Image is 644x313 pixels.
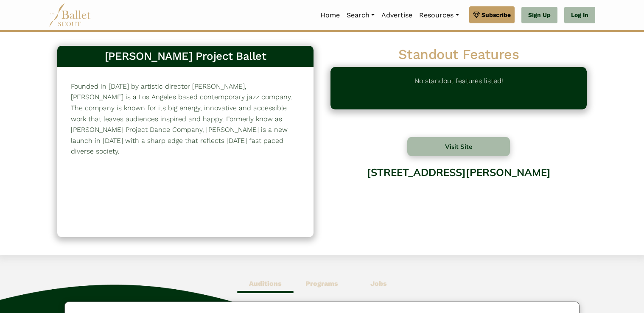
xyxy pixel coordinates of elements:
[469,6,515,23] a: Subscribe
[482,10,511,20] span: Subscribe
[64,49,307,64] h3: [PERSON_NAME] Project Ballet
[473,10,480,20] img: gem.svg
[317,6,343,24] a: Home
[370,279,387,288] b: Jobs
[414,75,503,101] p: No standout features listed!
[305,279,338,288] b: Programs
[330,46,587,64] h2: Standout Features
[330,160,587,228] div: [STREET_ADDRESS][PERSON_NAME]
[564,7,595,24] a: Log In
[249,279,282,288] b: Auditions
[416,6,462,24] a: Resources
[521,7,557,24] a: Sign Up
[343,6,378,24] a: Search
[407,137,510,156] button: Visit Site
[71,81,300,157] p: Founded in [DATE] by artistic director [PERSON_NAME], [PERSON_NAME] is a Los Angeles based contem...
[378,6,416,24] a: Advertise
